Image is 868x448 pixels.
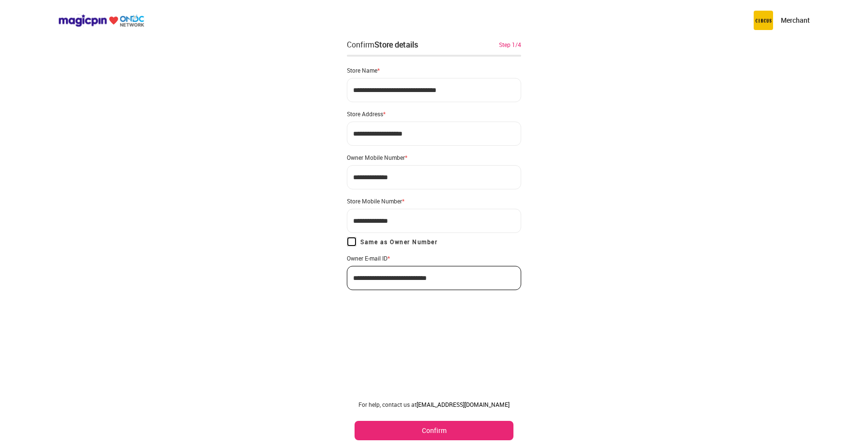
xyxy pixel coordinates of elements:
div: Store Address [347,110,521,118]
a: [EMAIL_ADDRESS][DOMAIN_NAME] [417,401,510,408]
div: Owner Mobile Number [347,154,521,161]
div: Store Name [347,66,521,74]
button: Confirm [355,421,513,440]
div: Store details [374,39,418,50]
input: Same as Owner Number [347,237,356,247]
div: For help, contact us at [355,401,513,408]
p: Merchant [781,15,810,25]
img: circus.b677b59b.png [754,11,773,30]
img: ondc-logo-new-small.8a59708e.svg [58,14,144,27]
div: Step 1/4 [499,40,521,49]
label: Same as Owner Number [347,237,437,247]
div: Store Mobile Number [347,197,521,205]
div: Confirm [347,39,418,50]
div: Owner E-mail ID [347,254,521,262]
